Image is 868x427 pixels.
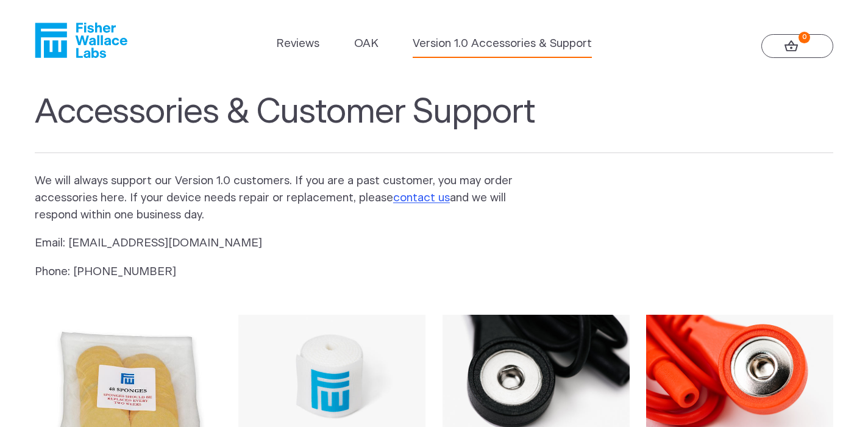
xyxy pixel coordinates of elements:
h1: Accessories & Customer Support [35,92,833,153]
a: Fisher Wallace [35,23,127,58]
p: We will always support our Version 1.0 customers. If you are a past customer, you may order acces... [35,173,532,224]
a: 0 [761,34,833,59]
strong: 0 [799,32,810,43]
a: Version 1.0 Accessories & Support [413,35,592,52]
a: Reviews [276,35,319,52]
p: Email: [EMAIL_ADDRESS][DOMAIN_NAME] [35,235,532,252]
a: OAK [354,35,379,52]
a: contact us [393,192,450,204]
p: Phone: [PHONE_NUMBER] [35,264,532,281]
